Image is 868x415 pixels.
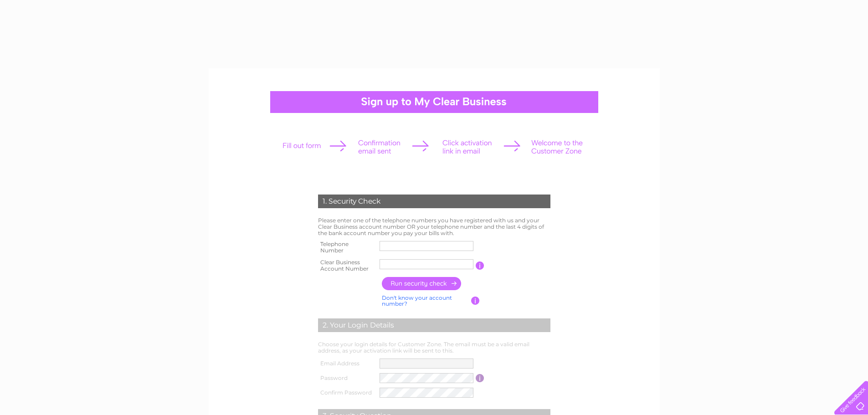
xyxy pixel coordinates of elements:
td: Please enter one of the telephone numbers you have registered with us and your Clear Business acc... [316,215,553,238]
div: 2. Your Login Details [318,318,550,332]
input: Information [476,374,484,382]
input: Information [476,261,484,270]
a: Don't know your account number? [382,294,452,307]
th: Password [316,371,378,385]
th: Email Address [316,356,378,371]
th: Clear Business Account Number [316,256,378,275]
div: 1. Security Check [318,195,550,208]
th: Telephone Number [316,238,378,256]
th: Confirm Password [316,385,378,400]
td: Choose your login details for Customer Zone. The email must be a valid email address, as your act... [316,339,553,356]
input: Information [471,297,480,305]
